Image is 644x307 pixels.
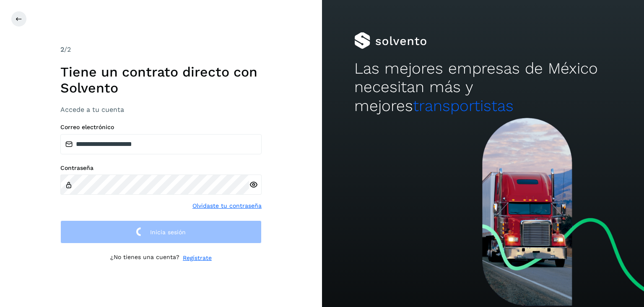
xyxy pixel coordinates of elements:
a: Regístrate [183,254,212,262]
span: transportistas [413,97,514,115]
h3: Accede a tu cuenta [60,106,262,114]
a: Olvidaste tu contraseña [192,201,262,210]
label: Correo electrónico [60,124,262,131]
span: 2 [60,45,64,53]
h2: Las mejores empresas de México necesitan más y mejores [354,59,612,115]
span: Inicia sesión [150,229,186,235]
p: ¿No tienes una cuenta? [110,254,179,262]
div: /2 [60,45,262,55]
button: Inicia sesión [60,220,262,243]
h1: Tiene un contrato directo con Solvento [60,64,262,96]
label: Contraseña [60,164,262,172]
